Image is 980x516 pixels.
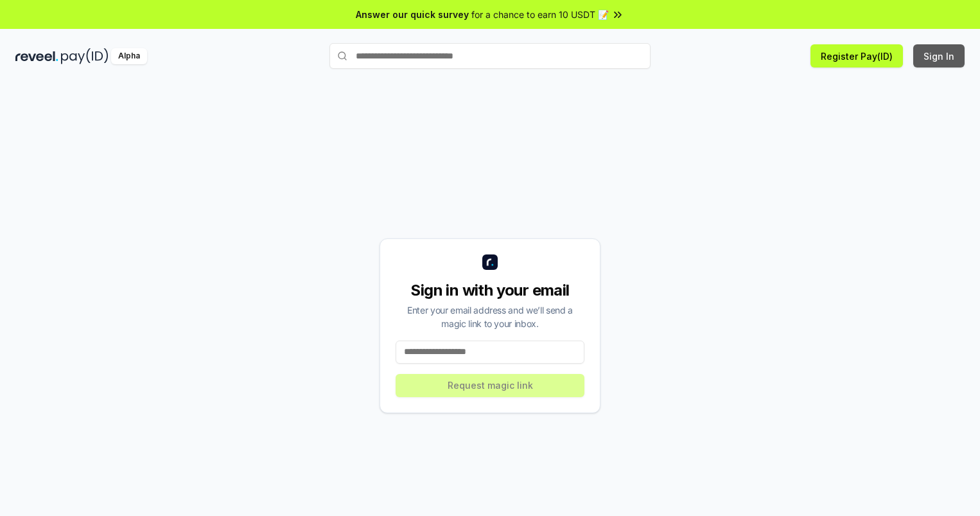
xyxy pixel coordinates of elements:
[111,48,147,64] div: Alpha
[396,280,584,301] div: Sign in with your email
[482,254,498,270] img: logo_small
[913,44,965,67] button: Sign In
[356,8,469,21] span: Answer our quick survey
[15,48,58,64] img: reveel_dark
[810,44,903,67] button: Register Pay(ID)
[471,8,609,21] span: for a chance to earn 10 USDT 📝
[396,303,584,330] div: Enter your email address and we’ll send a magic link to your inbox.
[61,48,109,64] img: pay_id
